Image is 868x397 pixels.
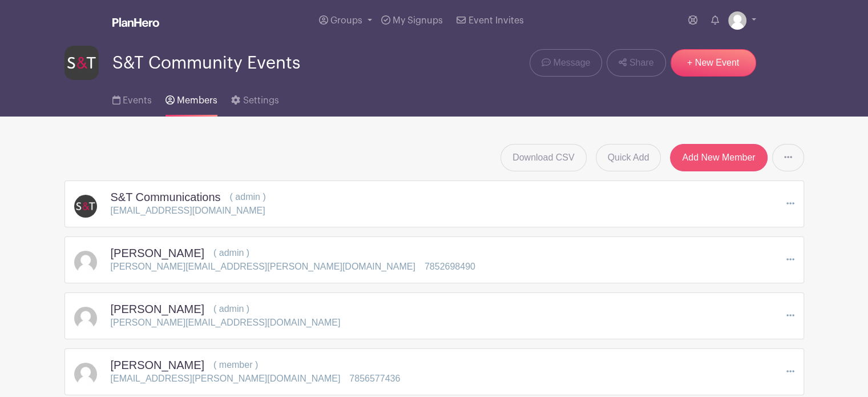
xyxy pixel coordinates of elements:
[553,56,590,70] span: Message
[213,360,258,370] span: ( member )
[74,251,97,274] img: default-ce2991bfa6775e67f084385cd625a349d9dcbb7a52a09fb2fda1e96e2d18dcdb.png
[607,49,665,77] a: Share
[629,56,654,70] span: Share
[112,80,152,117] a: Events
[670,144,767,171] a: Add New Member
[425,260,475,274] p: 7852698490
[74,307,97,330] img: default-ce2991bfa6775e67f084385cd625a349d9dcbb7a52a09fb2fda1e96e2d18dcdb.png
[111,260,415,274] p: [PERSON_NAME][EMAIL_ADDRESS][PERSON_NAME][DOMAIN_NAME]
[213,248,249,258] span: ( admin )
[111,190,221,204] h5: S&T Communications
[728,11,746,30] img: default-ce2991bfa6775e67f084385cd625a349d9dcbb7a52a09fb2fda1e96e2d18dcdb.png
[393,16,443,25] span: My Signups
[671,49,756,77] a: + New Event
[500,144,587,171] a: Download CSV
[111,316,341,330] p: [PERSON_NAME][EMAIL_ADDRESS][DOMAIN_NAME]
[177,96,217,105] span: Members
[469,16,524,25] span: Event Invites
[111,358,204,372] h5: [PERSON_NAME]
[243,96,279,105] span: Settings
[230,192,266,202] span: ( admin )
[74,363,97,386] img: default-ce2991bfa6775e67f084385cd625a349d9dcbb7a52a09fb2fda1e96e2d18dcdb.png
[123,96,152,105] span: Events
[596,144,661,171] a: Quick Add
[213,304,249,314] span: ( admin )
[64,46,99,80] img: s-and-t-logo-planhero.png
[112,54,300,73] span: S&T Community Events
[231,80,278,117] a: Settings
[530,49,602,77] a: Message
[111,372,341,386] p: [EMAIL_ADDRESS][PERSON_NAME][DOMAIN_NAME]
[74,195,97,218] img: s-and-t-logo-planhero.png
[330,16,362,25] span: Groups
[111,302,204,316] h5: [PERSON_NAME]
[111,246,204,260] h5: [PERSON_NAME]
[112,18,159,27] img: logo_white-6c42ec7e38ccf1d336a20a19083b03d10ae64f83f12c07503d8b9e83406b4c7d.svg
[111,204,265,218] p: [EMAIL_ADDRESS][DOMAIN_NAME]
[349,372,400,386] p: 7856577436
[165,80,217,117] a: Members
